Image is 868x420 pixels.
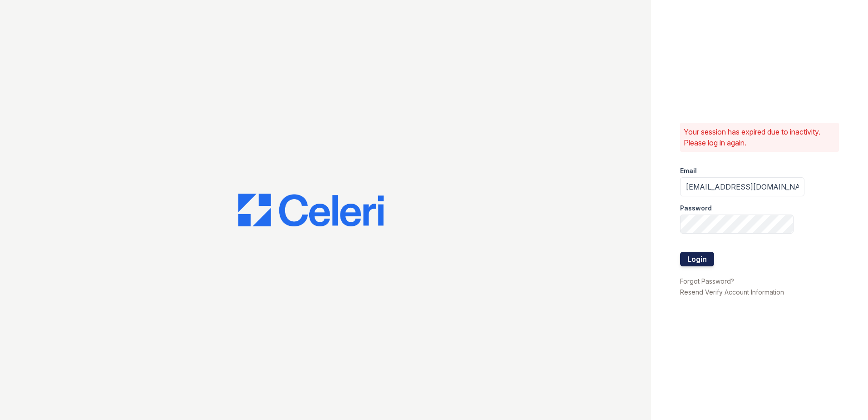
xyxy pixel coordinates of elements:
[680,277,734,285] a: Forgot Password?
[680,166,697,175] label: Email
[680,288,784,296] a: Resend Verify Account Information
[684,126,835,148] p: Your session has expired due to inactivity. Please log in again.
[680,252,714,266] button: Login
[680,204,712,213] label: Password
[238,194,384,226] img: CE_Logo_Blue-a8612792a0a2168367f1c8372b55b34899dd931a85d93a1a3d3e32e68fde9ad4.png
